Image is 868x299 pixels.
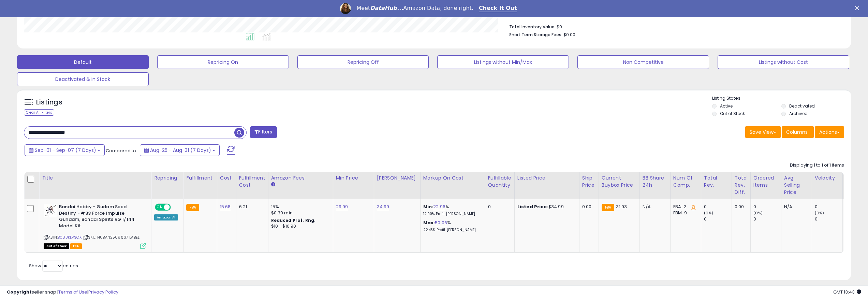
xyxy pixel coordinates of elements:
button: Repricing On [157,55,289,69]
div: Fulfillment [186,174,214,182]
span: Columns [786,129,808,136]
div: N/A [643,204,665,210]
p: 12.00% Profit [PERSON_NAME] [423,212,480,216]
button: Listings without Cost [718,55,849,69]
button: Columns [782,126,814,138]
a: 22.96 [433,203,445,210]
span: Sep-01 - Sep-07 (7 Days) [35,147,96,154]
div: 0 [488,204,509,210]
div: Clear All Filters [24,109,54,116]
h5: Listings [36,98,62,107]
a: 15.68 [220,203,231,210]
button: Actions [815,126,844,138]
div: Title [42,174,148,182]
strong: Copyright [7,289,32,295]
a: B083KLVSCX [58,234,82,240]
b: Bandai Hobby - Gudam Seed Destiny - #33 Force Impulse Gundam, Bandai Spirits RG 1/144 Model Kit [59,204,142,231]
span: 2025-09-10 13:43 GMT [833,289,861,295]
a: Terms of Use [58,289,87,295]
span: Compared to: [106,147,137,154]
div: 6.21 [239,204,263,210]
small: (0%) [815,210,824,216]
p: 22.43% Profit [PERSON_NAME] [423,228,480,232]
button: Save View [745,126,781,138]
div: Ship Price [582,174,596,189]
div: Ordered Items [753,174,778,189]
div: 0 [753,216,781,222]
div: N/A [784,204,807,210]
div: FBA: 2 [673,204,696,210]
button: Repricing Off [297,55,429,69]
div: % [423,204,480,216]
label: Deactivated [789,103,815,109]
label: Active [720,103,733,109]
small: Amazon Fees. [271,182,275,188]
div: Num of Comp. [673,174,698,189]
b: Total Inventory Value: [509,24,556,30]
div: 0 [815,204,842,210]
button: Deactivated & In Stock [17,72,149,86]
span: Show: entries [29,262,78,269]
a: Privacy Policy [88,289,118,295]
div: $34.99 [517,204,574,210]
span: | SKU: HUBAN2509667 LABEL [83,234,139,240]
b: Max: [423,219,435,226]
a: 34.99 [377,203,389,210]
div: 15% [271,204,328,210]
span: 31.93 [616,203,627,210]
span: FBA [70,243,82,249]
div: Amazon Fees [271,174,330,182]
div: Amazon AI [154,214,178,220]
div: Fulfillable Quantity [488,174,512,189]
span: ON [156,204,164,210]
div: Cost [220,174,233,182]
div: [PERSON_NAME] [377,174,417,182]
a: 50.06 [435,219,447,226]
div: BB Share 24h. [643,174,667,189]
button: Listings without Min/Max [437,55,569,69]
li: $0 [509,22,839,30]
img: Profile image for Georgie [340,3,351,14]
th: The percentage added to the cost of goods (COGS) that forms the calculator for Min & Max prices. [420,172,485,199]
small: (0%) [704,210,713,216]
small: FBA [186,204,199,211]
div: 0 [704,216,732,222]
div: 0 [704,204,732,210]
div: 0 [815,216,842,222]
div: Velocity [815,174,840,182]
b: Short Term Storage Fees: [509,32,562,38]
div: 0.00 [735,204,745,210]
button: Sep-01 - Sep-07 (7 Days) [25,144,105,156]
button: Non Competitive [577,55,709,69]
div: Fulfillment Cost [239,174,265,189]
div: Meet Amazon Data, done right. [356,5,473,12]
div: $10 - $10.90 [271,224,328,229]
div: Total Rev. [704,174,729,189]
div: FBM: 9 [673,210,696,216]
label: Archived [789,111,808,116]
div: Min Price [336,174,371,182]
span: All listings that are currently out of stock and unavailable for purchase on Amazon [44,243,69,249]
div: % [423,220,480,232]
div: ASIN: [44,204,146,248]
a: 29.99 [336,203,348,210]
div: Repricing [154,174,180,182]
button: Filters [250,126,277,138]
div: $0.30 min [271,210,328,216]
b: Listed Price: [517,203,548,210]
div: Close [855,6,862,10]
div: Avg Selling Price [784,174,809,196]
div: Total Rev. Diff. [735,174,748,196]
small: FBA [602,204,614,211]
label: Out of Stock [720,111,745,116]
div: 0 [753,204,781,210]
button: Aug-25 - Aug-31 (7 Days) [140,144,220,156]
div: Current Buybox Price [602,174,637,189]
b: Min: [423,203,433,210]
i: DataHub... [370,5,403,11]
a: Check It Out [479,5,517,12]
b: Reduced Prof. Rng. [271,217,316,223]
span: $0.00 [563,31,575,38]
div: Listed Price [517,174,576,182]
div: Markup on Cost [423,174,482,182]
